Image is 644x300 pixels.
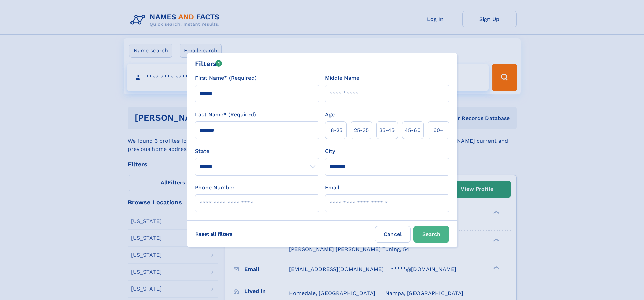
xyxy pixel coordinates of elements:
label: Phone Number [195,184,235,192]
label: Last Name* (Required) [195,111,256,119]
label: Middle Name [325,74,359,82]
label: City [325,147,335,155]
label: Email [325,184,339,192]
span: 35‑45 [379,126,395,134]
div: Filters [195,59,222,69]
label: First Name* (Required) [195,74,257,82]
label: Reset all filters [191,226,237,242]
label: Age [325,111,335,119]
span: 25‑35 [354,126,369,134]
span: 60+ [433,126,444,134]
span: 45‑60 [405,126,421,134]
label: State [195,147,319,155]
button: Search [413,226,449,243]
label: Cancel [375,226,411,243]
span: 18‑25 [329,126,342,134]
